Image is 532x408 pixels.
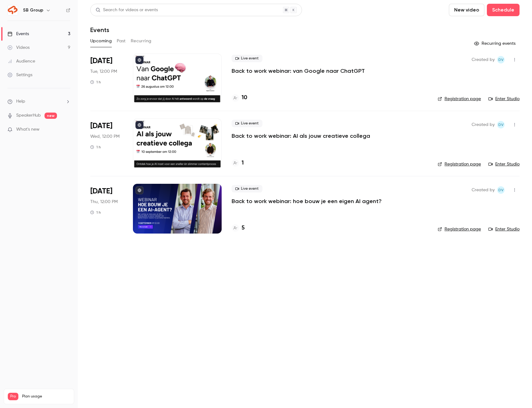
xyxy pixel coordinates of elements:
div: Events [7,31,29,37]
span: Dv [498,56,504,63]
a: Back to work webinar: AI als jouw creatieve collega [232,132,370,140]
span: Help [16,98,25,105]
span: Live event [232,185,262,192]
span: Thu, 12:00 PM [90,199,118,205]
h1: Events [90,26,109,34]
span: Tue, 12:00 PM [90,68,117,75]
iframe: Noticeable Trigger [63,127,70,132]
span: Live event [232,55,262,62]
a: Enter Studio [488,226,520,232]
span: new [45,113,57,119]
span: Created by [472,186,495,194]
div: 1 h [90,80,101,85]
div: 1 h [90,210,101,215]
div: Settings [7,72,32,78]
a: 1 [232,159,244,167]
button: Recurring events [471,39,520,49]
button: Recurring [131,36,152,46]
span: Pro [8,393,18,400]
img: SB Group [8,5,18,15]
span: Dante van der heijden [497,56,505,63]
div: Aug 26 Tue, 12:00 PM (Europe/Amsterdam) [90,53,123,103]
a: Registration page [438,96,481,102]
p: Videos [8,400,20,406]
button: Upcoming [90,36,112,46]
h4: 1 [242,159,244,167]
span: Dv [498,121,504,128]
span: Created by [472,121,495,128]
h6: SB Group [23,7,43,13]
div: 1 h [90,145,101,150]
span: Wed, 12:00 PM [90,133,120,140]
span: Live event [232,120,262,127]
span: Dante van der heijden [497,186,505,194]
span: Dante van der heijden [497,121,505,128]
a: Registration page [438,226,481,232]
span: Plan usage [22,394,70,399]
span: [DATE] [90,56,112,66]
a: SpeakerHub [16,112,41,119]
a: Registration page [438,161,481,167]
p: / 150 [59,400,70,406]
a: 10 [232,94,247,102]
span: Created by [472,56,495,63]
li: help-dropdown-opener [7,98,70,105]
div: Sep 10 Wed, 12:00 PM (Europe/Amsterdam) [90,118,123,168]
button: Past [117,36,126,46]
a: Back to work webinar: hoe bouw je een eigen AI agent? [232,197,382,205]
span: What's new [16,126,40,133]
div: Sep 11 Thu, 12:00 PM (Europe/Amsterdam) [90,184,123,234]
div: Audience [7,58,35,64]
a: Enter Studio [488,161,520,167]
a: Back to work webinar: van Google naar ChatGPT [232,67,365,75]
a: 5 [232,224,245,232]
h4: 5 [242,224,245,232]
a: Enter Studio [488,96,520,102]
span: [DATE] [90,186,112,196]
span: 9 [59,401,61,405]
span: [DATE] [90,121,112,131]
span: Dv [498,186,504,194]
button: New video [449,4,484,16]
div: Videos [7,44,30,51]
div: Search for videos or events [96,7,158,13]
button: Schedule [487,4,520,16]
h4: 10 [242,94,247,102]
